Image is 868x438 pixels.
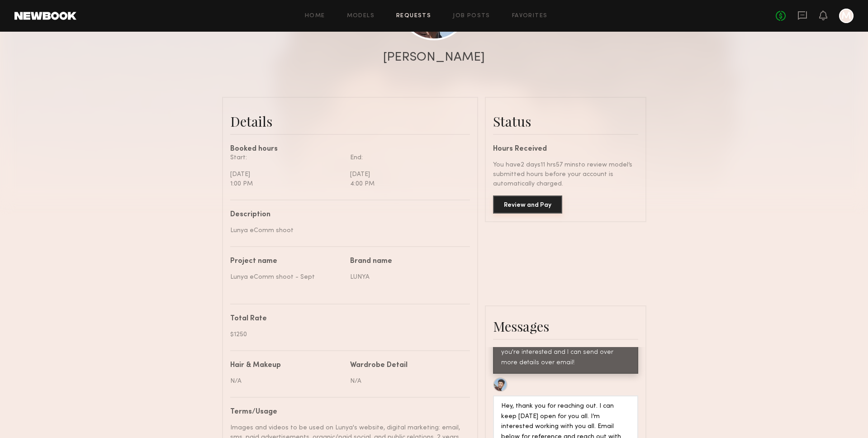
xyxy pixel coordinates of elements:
div: Terms/Usage [230,409,463,416]
div: [DATE] [230,170,343,179]
div: Status [493,112,638,130]
div: Brand name [350,258,463,265]
div: End: [350,153,463,162]
div: 1:00 PM [230,179,343,189]
button: Review and Pay [493,195,562,214]
div: 4:00 PM [350,179,463,189]
div: Start: [230,153,343,162]
a: Requests [396,13,431,19]
div: You have 2 days 11 hrs 57 mins to review model’s submitted hours before your account is automatic... [493,160,638,189]
div: Details [230,112,470,130]
a: M [839,9,854,23]
div: Hair & Makeup [230,362,281,369]
div: Total Rate [230,315,463,323]
div: Messages [493,317,638,335]
div: Description [230,211,463,219]
div: N/A [350,376,463,386]
a: Models [347,13,375,19]
div: Lunya eComm shoot [230,226,463,235]
div: Lunya eComm shoot - Sept [230,272,343,282]
div: [DATE] [350,170,463,179]
div: Wardrobe Detail [350,362,408,369]
a: Job Posts [453,13,490,19]
a: Home [305,13,325,19]
div: $1250 [230,330,463,339]
a: Favorites [512,13,548,19]
div: [PERSON_NAME] [383,51,485,64]
div: Project name [230,258,343,265]
div: Hours Received [493,146,638,153]
div: N/A [230,376,343,386]
div: LUNYA [350,272,463,282]
div: Booked hours [230,146,470,153]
